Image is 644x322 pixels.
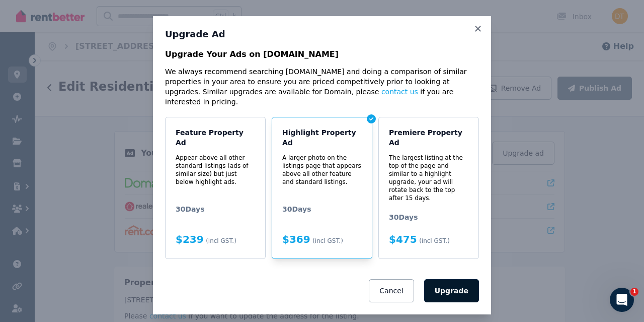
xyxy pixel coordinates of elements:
[282,233,310,245] span: $369
[165,28,479,40] h3: Upgrade Ad
[282,204,362,214] span: 30 Days
[165,67,479,107] p: We always recommend searching [DOMAIN_NAME] and doing a comparison of similar properties in your ...
[389,233,417,245] span: $475
[165,48,479,60] p: Upgrade Your Ads on [DOMAIN_NAME]
[282,154,362,186] p: A larger photo on the listings page that appears above all other feature and standard listings.
[206,237,236,244] span: (incl GST.)
[389,127,468,148] h4: Premiere Property Ad
[176,204,255,214] span: 30 Days
[419,237,450,244] span: (incl GST.)
[424,279,479,302] button: Upgrade
[610,288,634,312] iframe: Intercom live chat
[381,88,418,96] a: contact us
[389,154,468,202] p: The largest listing at the top of the page and similar to a highlight upgrade, your ad will rotat...
[389,212,468,222] span: 30 Days
[282,127,362,148] h4: Highlight Property Ad
[176,127,255,148] h4: Feature Property Ad
[630,288,638,296] span: 1
[369,279,414,302] button: Cancel
[312,237,343,244] span: (incl GST.)
[176,154,255,186] p: Appear above all other standard listings (ads of similar size) but just below highlight ads.
[176,233,204,245] span: $239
